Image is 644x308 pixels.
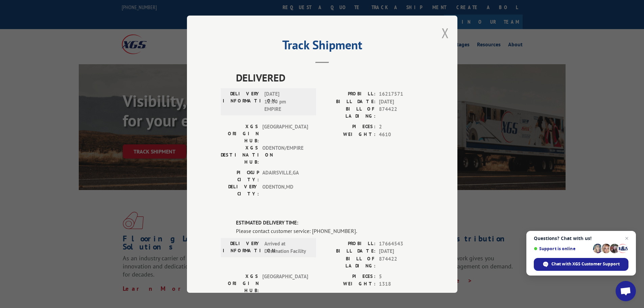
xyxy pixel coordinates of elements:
span: [DATE] [379,247,424,255]
label: WEIGHT: [322,280,376,288]
label: PROBILL: [322,90,376,98]
label: BILL OF LADING: [322,105,376,120]
label: DELIVERY INFORMATION: [223,240,261,255]
span: [DATE] [379,98,424,105]
span: Questions? Chat with us! [534,236,628,241]
span: 17664543 [379,240,424,247]
label: PIECES: [322,123,376,131]
span: DELIVERED [236,70,424,85]
label: XGS ORIGIN HUB: [221,273,259,294]
span: [DATE] 12:00 pm EMPIRE [264,90,310,113]
label: XGS DESTINATION HUB: [221,144,259,166]
label: DELIVERY INFORMATION: [223,90,261,113]
label: PROBILL: [322,240,376,247]
div: Open chat [616,281,636,301]
span: ADAIRSVILLE , GA [262,169,308,183]
span: Arrived at Destination Facility [264,240,310,255]
span: Support is online [534,246,591,251]
span: 874422 [379,255,424,269]
span: 4610 [379,131,424,138]
div: Chat with XGS Customer Support [534,258,628,271]
label: WEIGHT: [322,131,376,138]
button: Close modal [442,24,449,42]
div: Please contact customer service: [PHONE_NUMBER]. [236,227,424,235]
span: Chat with XGS Customer Support [551,261,620,267]
label: DELIVERY CITY: [221,183,259,197]
label: XGS ORIGIN HUB: [221,123,259,144]
span: Close chat [623,234,631,242]
label: PICKUP CITY: [221,169,259,183]
label: BILL DATE: [322,98,376,105]
span: 1318 [379,280,424,288]
label: BILL DATE: [322,247,376,255]
h2: Track Shipment [221,40,424,53]
label: ESTIMATED DELIVERY TIME: [236,219,424,227]
span: [GEOGRAPHIC_DATA] [262,273,308,294]
label: PIECES: [322,273,376,280]
span: ODENTON , MD [262,183,308,197]
span: 5 [379,273,424,280]
span: 874422 [379,105,424,120]
label: BILL OF LADING: [322,255,376,269]
span: ODENTON/EMPIRE [262,144,308,166]
span: 16217571 [379,90,424,98]
span: [GEOGRAPHIC_DATA] [262,123,308,144]
span: 2 [379,123,424,131]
